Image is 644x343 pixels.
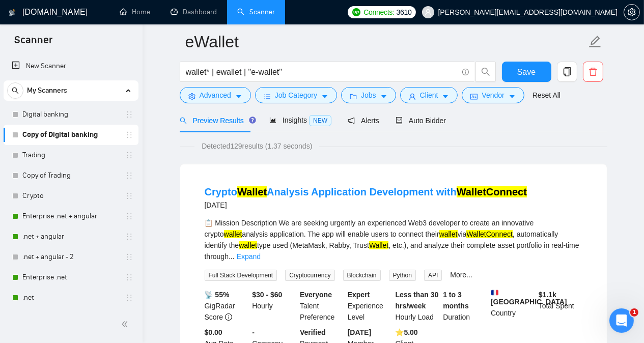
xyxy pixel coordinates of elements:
[171,8,217,16] a: dashboardDashboard
[252,291,282,299] b: $30 - $60
[369,241,388,249] mark: Wallet
[352,8,360,16] img: upwork-logo.png
[396,291,439,310] b: Less than 30 hrs/week
[205,328,222,336] b: $0.00
[361,90,376,101] span: Jobs
[389,270,416,281] span: Python
[470,93,478,100] span: idcard
[443,291,469,310] b: 1 to 3 months
[348,291,370,299] b: Expert
[439,230,458,238] mark: wallet
[205,199,527,211] div: [DATE]
[237,8,275,16] a: searchScanner
[22,267,119,288] a: Enterprise .net
[125,131,133,139] span: holder
[237,252,261,261] a: Expand
[125,294,133,302] span: holder
[300,291,332,299] b: Everyone
[583,67,603,76] span: delete
[624,4,640,20] button: setting
[229,252,235,261] span: ...
[350,93,357,100] span: folder
[396,117,446,125] span: Auto Bidder
[583,62,603,82] button: delete
[400,87,458,103] button: userClientcaret-down
[224,230,242,238] mark: wallet
[8,87,23,94] span: search
[252,328,255,336] b: -
[205,186,527,197] a: CryptoWalletAnalysis Application Development withWalletConnect
[180,117,187,124] span: search
[589,35,602,48] span: edit
[396,328,418,336] b: ⭐️ 5.00
[450,271,472,279] a: More...
[180,87,251,103] button: settingAdvancedcaret-down
[237,186,267,197] mark: Wallet
[125,212,133,220] span: holder
[125,253,133,261] span: holder
[396,117,403,124] span: robot
[269,117,276,124] span: area-chart
[248,116,257,125] div: Tooltip anchor
[22,186,119,206] a: Crypto
[264,93,271,100] span: bars
[22,165,119,186] a: Copy of Trading
[269,116,331,124] span: Insights
[624,8,640,16] a: setting
[537,289,584,323] div: Total Spent
[502,62,551,82] button: Save
[424,270,442,281] span: API
[12,56,130,76] a: New Scanner
[489,289,537,323] div: Country
[630,308,638,317] span: 1
[394,289,441,323] div: Hourly Load
[22,226,119,247] a: .net + angular
[9,5,16,21] img: logo
[420,90,438,101] span: Client
[457,186,527,197] mark: WalletConnect
[186,66,458,78] input: Search Freelance Jobs...
[22,145,119,165] a: Trading
[397,7,412,18] span: 3610
[200,90,231,101] span: Advanced
[557,62,577,82] button: copy
[509,93,516,100] span: caret-down
[462,69,469,75] span: info-circle
[409,93,416,100] span: user
[120,8,150,16] a: homeHome
[346,289,394,323] div: Experience Level
[321,93,328,100] span: caret-down
[275,90,317,101] span: Job Category
[22,247,119,267] a: .net + angular - 2
[250,289,298,323] div: Hourly
[125,171,133,180] span: holder
[6,33,61,54] span: Scanner
[125,110,133,119] span: holder
[533,90,561,101] a: Reset All
[441,289,489,323] div: Duration
[517,66,536,78] span: Save
[425,9,432,16] span: user
[298,289,346,323] div: Talent Preference
[624,8,639,16] span: setting
[341,87,396,103] button: folderJobscaret-down
[348,117,355,124] span: notification
[194,140,319,152] span: Detected 129 results (1.37 seconds)
[235,93,242,100] span: caret-down
[348,328,371,336] b: [DATE]
[466,230,513,238] mark: WalletConnect
[491,289,567,306] b: [GEOGRAPHIC_DATA]
[121,319,131,329] span: double-left
[205,270,277,281] span: Full Stack Development
[539,291,556,299] b: $ 1.1k
[125,233,133,241] span: holder
[475,62,496,82] button: search
[300,328,326,336] b: Verified
[609,308,634,333] iframe: Intercom live chat
[27,80,67,101] span: My Scanners
[22,206,119,226] a: Enterprise .net + angular
[7,82,23,99] button: search
[285,270,334,281] span: Cryptocurrency
[22,104,119,125] a: Digital banking
[188,93,195,100] span: setting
